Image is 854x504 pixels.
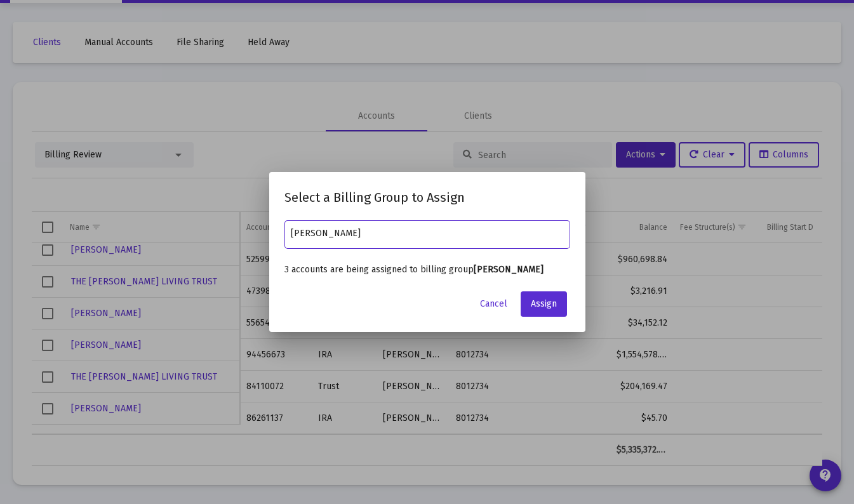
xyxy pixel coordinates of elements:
[531,298,557,309] span: Assign
[470,291,517,317] button: Cancel
[474,264,544,275] b: [PERSON_NAME]
[480,298,507,309] span: Cancel
[284,263,570,276] p: 3 accounts are being assigned to billing group
[291,229,563,239] input: Select a billing group
[521,291,567,317] button: Assign
[284,187,570,208] h2: Select a Billing Group to Assign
